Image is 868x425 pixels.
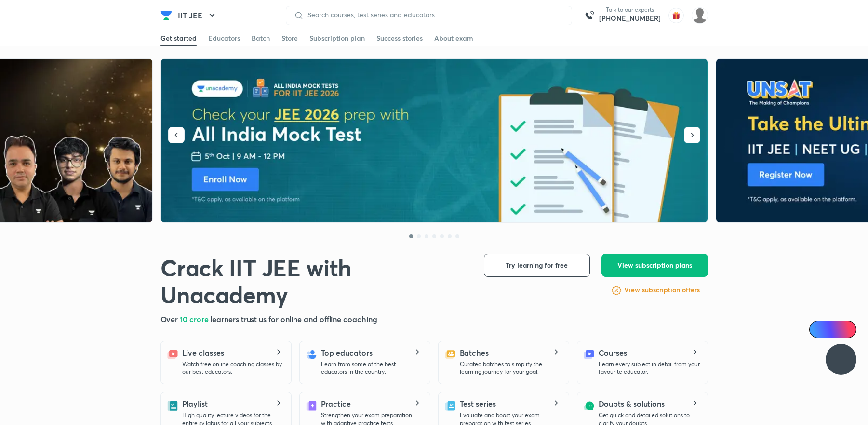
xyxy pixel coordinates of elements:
a: View subscription offers [624,285,700,296]
img: Icon [815,326,823,333]
p: Watch free online coaching classes by our best educators. [182,360,283,376]
h5: Batches [460,347,489,358]
a: Subscription plan [309,30,365,46]
h5: Test series [460,398,496,410]
img: Aayush Kumar Jha [692,7,708,24]
div: Batch [252,33,270,43]
div: Get started [160,33,197,43]
a: Get started [160,30,197,46]
span: learners trust us for online and offline coaching [210,314,377,324]
h5: Live classes [182,347,224,358]
h5: Top educators [321,347,373,358]
img: call-us [580,6,599,25]
a: Ai Doubts [809,321,856,338]
span: Ai Doubts [825,326,851,333]
p: Learn every subject in detail from your favourite educator. [599,360,700,376]
input: Search courses, test series and educators [304,11,564,19]
a: Store [281,30,298,46]
img: ttu [835,354,847,365]
span: Over [160,314,180,324]
img: avatar [668,8,684,23]
a: About exam [434,30,473,46]
a: Success stories [376,30,423,46]
button: View subscription plans [601,254,708,277]
button: IIT JEE [172,6,224,25]
p: Curated batches to simplify the learning journey for your goal. [460,360,561,376]
button: Try learning for free [484,254,590,277]
div: Success stories [376,33,423,43]
div: Subscription plan [309,33,365,43]
span: View subscription plans [617,260,692,270]
span: 10 crore [180,314,210,324]
h5: Doubts & solutions [599,398,665,410]
a: [PHONE_NUMBER] [599,14,661,23]
span: Try learning for free [506,260,568,270]
h5: Playlist [182,398,208,410]
p: Talk to our experts [599,6,661,14]
img: Company Logo [160,10,172,21]
a: Batch [252,30,270,46]
h5: Practice [321,398,351,410]
a: Educators [208,30,240,46]
div: Educators [208,33,240,43]
p: Learn from some of the best educators in the country. [321,360,422,376]
div: Store [281,33,298,43]
div: About exam [434,33,473,43]
h5: Courses [599,347,627,358]
h6: View subscription offers [624,285,700,295]
h1: Crack IIT JEE with Unacademy [160,254,468,308]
